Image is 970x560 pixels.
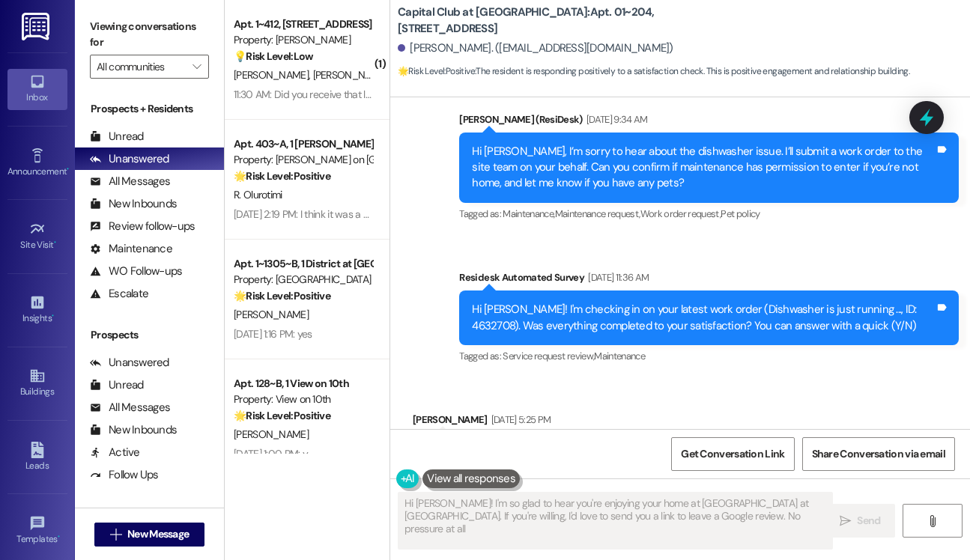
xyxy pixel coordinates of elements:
div: 11:30 AM: Did you receive that last message? [234,88,425,101]
div: Apt. 128~B, 1 View on 10th [234,376,372,392]
div: Apt. 1~1305~B, 1 District at [GEOGRAPHIC_DATA] [234,256,372,272]
div: Unanswered [90,355,169,371]
div: Escalate [90,286,148,302]
div: Maintenance [90,241,172,257]
div: Property: [GEOGRAPHIC_DATA] [234,272,372,287]
div: [PERSON_NAME] (ResiDesk) [459,112,959,133]
span: R. Olurotimi [234,188,282,201]
span: Send [857,513,880,529]
div: Follow Ups [90,467,159,483]
textarea: Hi [PERSON_NAME]! I'm so glad to hear you're enjoying your home at [GEOGRAPHIC_DATA] at [GEOGRAPH... [398,493,832,549]
div: Property: View on 10th [234,392,372,407]
div: Unanswered [90,151,169,167]
div: Tagged as: [459,345,959,367]
div: Review follow-ups [90,219,195,234]
strong: 🌟 Risk Level: Positive [234,289,330,302]
label: Viewing conversations for [90,15,209,55]
div: Apt. 1~412, [STREET_ADDRESS] [234,16,372,32]
a: Site Visit • [7,216,67,257]
div: Hi [PERSON_NAME]! I'm checking in on your latest work order (Dishwasher is just running ..., ID: ... [472,302,935,334]
button: Send [825,504,896,538]
div: Unread [90,129,144,144]
span: Get Conversation Link [681,446,784,462]
span: Work order request , [640,207,721,220]
div: Prospects [75,327,224,343]
span: Pet policy [721,207,760,220]
div: Property: [PERSON_NAME] [234,32,372,48]
strong: 🌟 Risk Level: Positive [234,409,330,422]
div: Residesk Automated Survey [459,270,959,290]
i:  [840,515,851,527]
img: ResiDesk Logo [22,13,52,40]
div: [DATE] 11:36 AM [584,270,649,285]
div: Unread [90,377,144,393]
span: • [67,164,69,174]
strong: 🌟 Risk Level: Positive [398,65,475,77]
div: Prospects + Residents [75,101,224,117]
span: Maintenance , [503,207,554,220]
span: Share Conversation via email [812,446,945,462]
div: All Messages [90,174,170,189]
div: Property: [PERSON_NAME] on [GEOGRAPHIC_DATA] [234,152,372,168]
a: Buildings [7,363,67,404]
button: Get Conversation Link [671,437,794,471]
span: • [52,311,54,321]
span: • [54,237,56,248]
div: [DATE] 5:25 PM [488,412,551,427]
span: New Message [127,526,189,542]
span: : The resident is responding positively to a satisfaction check. This is positive engagement and ... [398,64,909,79]
input: All communities [97,55,185,79]
span: Service request review , [503,350,594,362]
span: Maintenance request , [555,207,640,220]
div: [DATE] 9:34 AM [583,112,648,127]
span: • [58,532,60,542]
span: [PERSON_NAME] [234,308,309,321]
div: WO Follow-ups [90,264,182,279]
div: Hi [PERSON_NAME], I’m sorry to hear about the dishwasher issue. I’ll submit a work order to the s... [472,144,935,192]
span: [PERSON_NAME] [234,427,309,441]
a: Leads [7,437,67,478]
strong: 🌟 Risk Level: Positive [234,169,330,183]
div: Tagged as: [459,203,959,225]
div: Apt. 403~A, 1 [PERSON_NAME] on [GEOGRAPHIC_DATA] [234,136,372,152]
div: [PERSON_NAME]. ([EMAIL_ADDRESS][DOMAIN_NAME]) [398,40,673,56]
button: Share Conversation via email [802,437,955,471]
button: New Message [94,523,205,547]
div: New Inbounds [90,196,177,212]
b: Capital Club at [GEOGRAPHIC_DATA]: Apt. 01~204, [STREET_ADDRESS] [398,4,697,37]
div: All Messages [90,400,170,416]
span: Maintenance [594,350,645,362]
a: Templates • [7,511,67,551]
a: Insights • [7,290,67,330]
div: [PERSON_NAME] [413,412,551,433]
i:  [110,529,121,541]
div: [DATE] 1:00 PM: y [234,447,308,460]
div: Active [90,445,140,460]
span: [PERSON_NAME] [313,68,388,82]
strong: 💡 Risk Level: Low [234,49,313,63]
i:  [927,515,938,527]
div: [DATE] 1:16 PM: yes [234,327,312,341]
a: Inbox [7,69,67,109]
i:  [193,61,201,73]
div: New Inbounds [90,422,177,438]
span: [PERSON_NAME] [234,68,313,82]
